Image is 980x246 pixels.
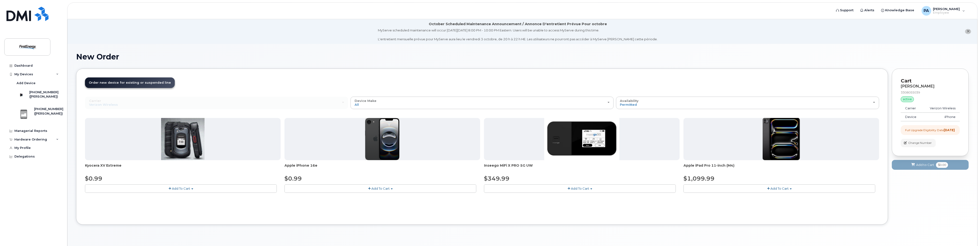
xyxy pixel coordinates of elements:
span: All [355,103,359,106]
button: Add To Cart [85,184,277,193]
button: Availability Permitted [616,97,879,109]
div: Full Upgrade Eligibility Date [905,128,955,132]
button: Device Make All [351,97,614,109]
div: 3308055039 [901,90,960,94]
div: Inseego MiFi X PRO 5G UW [484,163,680,173]
button: Add To Cart [484,184,676,193]
span: Permitted [620,103,637,106]
span: Device Make [355,99,376,103]
button: Add to Cart $0.00 [892,160,969,170]
span: Order new device for existing or suspended line [89,81,171,84]
span: $1,099.99 [684,175,714,182]
span: $349.99 [484,175,509,182]
button: Add To Cart [284,184,476,193]
td: iPhone [922,113,960,121]
span: Change Number [908,141,932,145]
iframe: Messenger Launcher [959,225,976,242]
div: Apple iPhone 16e [284,163,480,173]
button: Change Number [901,139,936,147]
img: xvextreme.gif [161,118,205,160]
img: Inseego.png [544,118,619,160]
div: Apple iPad Pro 11-inch (M4) [684,163,879,173]
span: Add to Cart [916,163,934,167]
div: active [901,96,914,102]
div: MyServe scheduled maintenance will occur [DATE][DATE] 8:00 PM - 10:00 PM Eastern. Users will be u... [378,28,658,41]
td: Device [901,113,922,121]
span: Add To Cart [371,187,390,190]
button: close notification [965,29,971,34]
span: Add To Cart [770,187,789,190]
img: iphone16e.png [365,118,400,160]
div: [PERSON_NAME] [901,84,960,88]
span: $0.00 [936,162,948,168]
h1: New Order [76,53,969,61]
p: Cart [901,77,960,84]
div: Kyocera XV Extreme [85,163,281,173]
span: $0.99 [85,175,102,182]
span: $0.99 [284,175,302,182]
img: ipad_pro_11_m4.png [763,118,800,160]
span: Add To Cart [571,187,589,190]
strong: [DATE] [944,128,955,132]
span: Add To Cart [172,187,190,190]
div: October Scheduled Maintenance Announcement / Annonce D'entretient Prévue Pour octobre [429,22,607,27]
button: Add To Cart [684,184,875,193]
span: Availability [620,99,639,103]
td: Carrier [901,104,922,113]
td: Verizon Wireless [922,104,960,113]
